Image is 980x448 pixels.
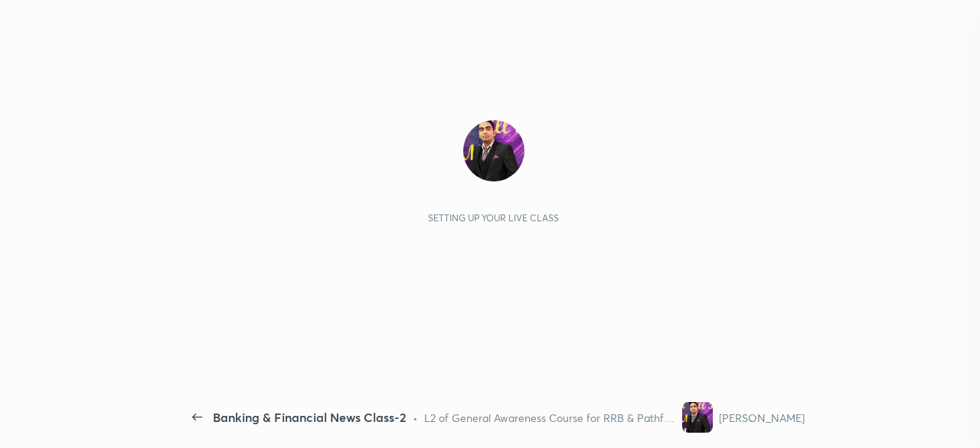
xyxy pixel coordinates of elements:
div: L2 of General Awareness Course for RRB & Pathfinder [424,410,676,426]
img: 9f6b1010237b4dfe9863ee218648695e.jpg [682,402,713,433]
div: [PERSON_NAME] [719,410,805,426]
img: 9f6b1010237b4dfe9863ee218648695e.jpg [463,120,524,181]
div: Banking & Financial News Class-2 [213,408,407,427]
div: Setting up your live class [428,212,559,224]
div: • [413,410,418,426]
